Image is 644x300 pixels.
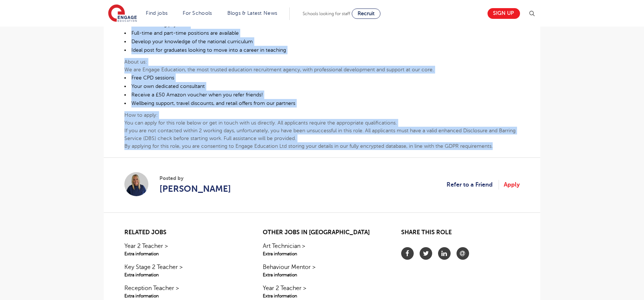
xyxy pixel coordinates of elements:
[124,263,243,278] a: Key Stage 2 Teacher >Extra information
[124,99,520,108] li: Wellbeing support, travel discounts, and retail offers from our partners
[263,242,381,257] a: Art Technician >Extra information
[504,180,520,190] a: Apply
[124,250,243,257] span: Extra information
[303,11,350,16] span: Schools looking for staff
[124,74,520,82] li: Free CPD sessions
[124,127,520,142] p: If you are not contacted within 2 working days, unfortunately, you have been unsuccessful in this...
[124,37,520,46] li: Develop your knowledge of the national curriculum
[124,82,520,91] li: Your own dedicated consultant
[263,272,381,278] span: Extra information
[124,142,520,150] p: By applying for this role, you are consenting to Engage Education Ltd storing your details in our...
[108,4,137,23] img: Engage Education
[183,10,212,16] a: For Schools
[124,66,520,74] p: We are Engage Education, the most trusted education recruitment agency, with professional develop...
[124,111,520,119] p: How to apply:
[124,46,520,54] li: Ideal post for graduates looking to move into a career in teaching
[124,58,520,66] p: About us:
[447,180,499,190] a: Refer to a Friend
[124,272,243,278] span: Extra information
[352,8,380,19] a: Recruit
[263,229,381,236] h2: Other jobs in [GEOGRAPHIC_DATA]
[263,250,381,257] span: Extra information
[124,29,520,37] li: Full-time and part-time positions are available
[263,263,381,278] a: Behaviour Mentor >Extra information
[124,284,243,299] a: Reception Teacher >Extra information
[124,91,520,99] li: Receive a £50 Amazon voucher when you refer friends!
[124,119,520,127] p: You can apply for this role below or get in touch with us directly. All applicants require the ap...
[227,10,278,16] a: Blogs & Latest News
[124,229,243,236] h2: Related jobs
[488,8,520,19] a: Sign up
[401,229,520,240] h2: Share this role
[146,10,168,16] a: Find jobs
[124,242,243,257] a: Year 2 Teacher >Extra information
[358,11,375,16] span: Recruit
[159,182,231,195] a: [PERSON_NAME]
[263,284,381,299] a: Year 2 Teacher >Extra information
[159,174,231,182] span: Posted by
[124,293,243,299] span: Extra information
[263,293,381,299] span: Extra information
